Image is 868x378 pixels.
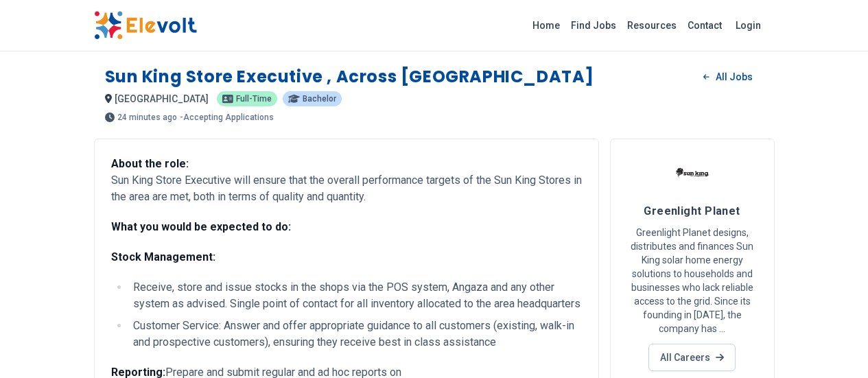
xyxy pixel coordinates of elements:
img: Greenlight Planet [675,156,709,190]
span: Bachelor [303,95,336,103]
a: Home [527,14,565,36]
p: - Accepting Applications [180,113,274,121]
strong: What you would be expected to do: [111,220,291,233]
span: 24 minutes ago [117,113,177,121]
li: Customer Service: Answer and offer appropriate guidance to all customers (existing, walk-in and p... [129,318,582,351]
h1: Sun King Store Executive , Across [GEOGRAPHIC_DATA] [105,66,595,88]
a: Find Jobs [565,14,622,36]
img: Elevolt [94,11,197,40]
span: [GEOGRAPHIC_DATA] [115,93,209,104]
span: Greenlight Planet [644,204,740,217]
a: All Careers [648,344,736,371]
a: Resources [622,14,682,36]
a: Login [727,12,769,39]
strong: About the role: [111,157,189,170]
span: Full-time [236,95,272,103]
p: Greenlight Planet designs, distributes and finances Sun King solar home energy solutions to house... [627,226,758,335]
p: Sun King Store Executive will ensure that the overall performance targets of the Sun King Stores ... [111,156,582,205]
li: Receive, store and issue stocks in the shops via the POS system, Angaza and any other system as a... [129,279,582,312]
a: All Jobs [692,67,763,87]
strong: Stock Management: [111,250,215,263]
a: Contact [682,14,727,36]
